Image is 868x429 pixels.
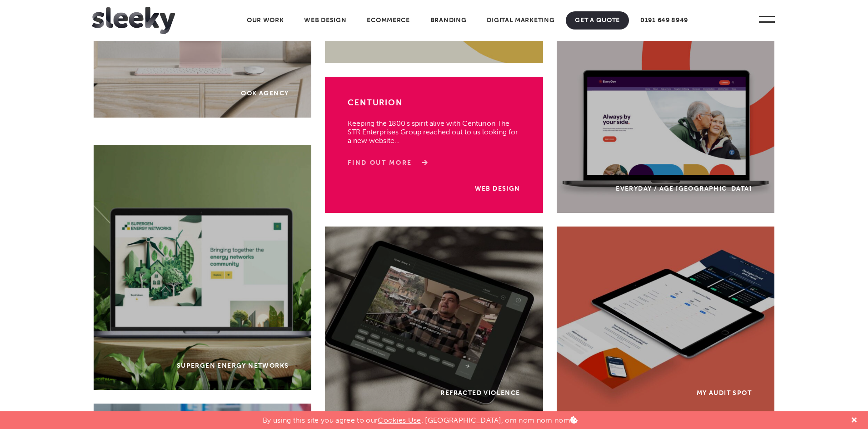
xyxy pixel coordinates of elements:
[348,97,520,110] h3: Centurion
[348,110,520,145] p: Keeping the 1800’s spirit alive with Centurion The STR Enterprises Group reached out to us lookin...
[475,185,520,192] a: Web Design
[295,11,355,30] a: Web Design
[378,416,421,424] a: Cookies Use
[263,411,578,424] p: By using this site you agree to our . [GEOGRAPHIC_DATA], om nom nom nom
[421,11,476,30] a: Branding
[238,11,293,30] a: Our Work
[566,11,629,30] a: Get A Quote
[358,11,419,30] a: Ecommerce
[478,11,564,30] a: Digital Marketing
[348,158,424,168] a: Find Out More
[92,7,175,34] img: Sleeky Web Design Newcastle
[631,11,697,30] a: 0191 649 8949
